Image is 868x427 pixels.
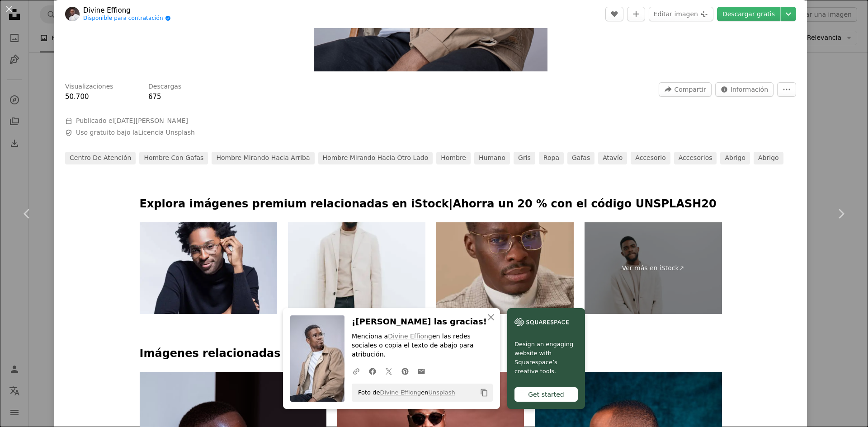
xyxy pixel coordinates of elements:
[65,93,89,101] span: 50.700
[83,15,171,22] a: Disponible para contratación
[139,152,208,164] a: Hombre con gafas
[598,152,627,164] a: atavío
[138,129,194,136] a: Licencia Unsplash
[212,152,314,164] a: hombre mirando hacia arriba
[567,152,594,164] a: gafas
[436,152,471,164] a: hombre
[476,385,492,400] button: Copiar al portapapeles
[514,152,535,164] a: gris
[539,152,564,164] a: ropa
[148,93,161,101] span: 675
[352,332,493,359] p: Menciona a en las redes sociales o copia el texto de abajo para atribución.
[288,222,425,314] img: hombre chaqueta beige belleza elegante moda modelo negro estilo retrato africano americano
[474,152,510,164] a: Humano
[514,340,578,376] span: Design an engaging website with Squarespace’s creative tools.
[777,82,796,97] button: Más acciones
[720,152,750,164] a: abrigo
[318,152,433,164] a: Hombre mirando hacia otro lado
[436,222,574,314] img: Retrato del hombre elegante
[140,347,722,361] h4: Imágenes relacionadas
[380,389,421,396] a: Divine Effiong
[731,83,768,96] span: Información
[631,152,670,164] a: accesorio
[114,117,188,124] time: 16 de agosto de 2021, 22:50:01 GMT-5
[674,83,706,96] span: Compartir
[585,222,722,314] a: Ver más en iStock↗
[514,315,569,329] img: file-1606177908946-d1eed1cbe4f5image
[781,7,796,21] button: Elegir el tamaño de descarga
[65,82,113,91] h3: Visualizaciones
[388,333,432,340] a: Divine Effiong
[674,152,717,164] a: accesorios
[659,82,711,97] button: Compartir esta imagen
[140,222,277,314] img: Retrato de hombre guapo con cuello de tortuga
[717,7,780,21] a: Descargar gratis
[605,7,623,21] button: Me gusta
[627,7,645,21] button: Añade a la colección
[65,152,136,164] a: centro de atención
[76,117,188,124] span: Publicado el
[148,82,181,91] h3: Descargas
[65,7,80,21] img: Ve al perfil de Divine Effiong
[814,170,868,257] a: Siguiente
[413,362,429,380] a: Comparte por correo electrónico
[397,362,413,380] a: Comparte en Pinterest
[83,6,171,15] a: Divine Effiong
[514,387,578,402] div: Get started
[381,362,397,380] a: Comparte en Twitter
[428,389,455,396] a: Unsplash
[754,152,783,164] a: abrigo
[76,128,195,137] span: Uso gratuito bajo la
[507,308,585,409] a: Design an engaging website with Squarespace’s creative tools.Get started
[649,7,713,21] button: Editar imagen
[140,197,722,211] p: Explora imágenes premium relacionadas en iStock | Ahorra un 20 % con el código UNSPLASH20
[715,82,774,97] button: Estadísticas sobre esta imagen
[352,315,493,328] h3: ¡[PERSON_NAME] las gracias!
[354,385,455,400] span: Foto de en
[364,362,381,380] a: Comparte en Facebook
